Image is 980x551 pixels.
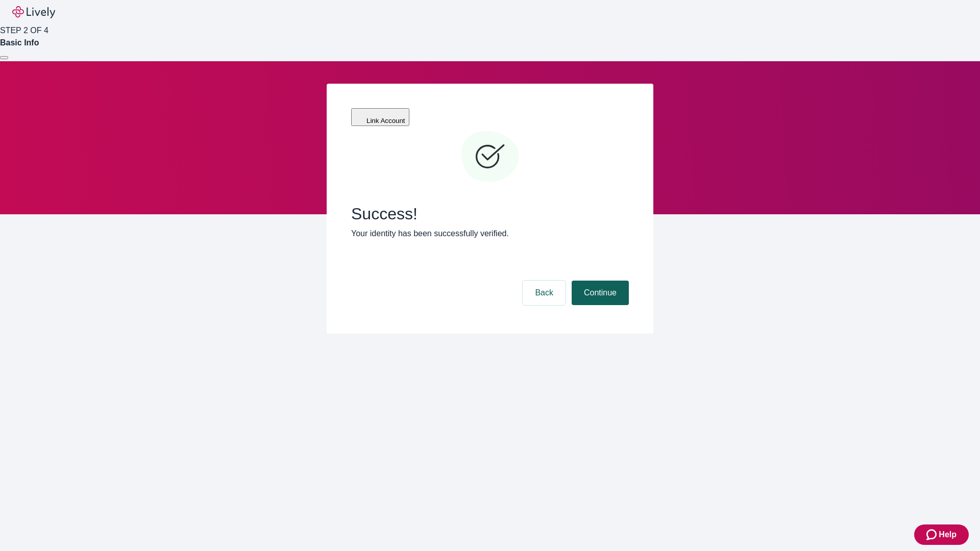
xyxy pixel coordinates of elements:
span: Help [939,529,957,541]
button: Back [523,281,566,305]
button: Zendesk support iconHelp [914,524,969,545]
button: Link Account [351,108,409,126]
p: Your identity has been successfully verified. [351,228,629,240]
span: Success! [351,204,629,223]
button: Continue [572,281,629,305]
img: Lively [12,6,55,18]
svg: Checkmark icon [459,127,521,188]
svg: Zendesk support icon [926,529,939,541]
